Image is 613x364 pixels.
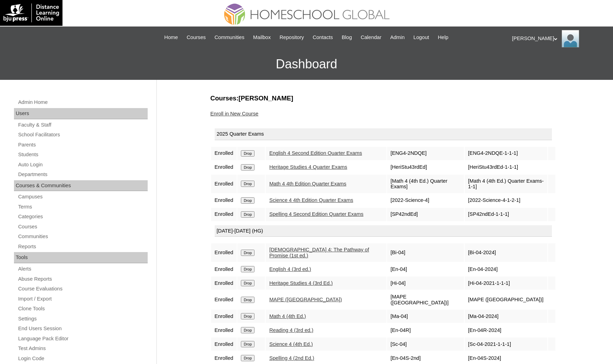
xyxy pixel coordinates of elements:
[214,33,244,41] span: Communities
[211,324,237,337] td: Enrolled
[250,33,274,41] a: Mailbox
[434,33,452,41] a: Help
[215,128,552,140] div: 2025 Quarter Exams
[211,111,259,116] a: Enroll in New Course
[241,164,254,170] input: Drop
[3,3,59,22] img: logo-white.png
[211,276,237,290] td: Enrolled
[269,327,313,333] a: Reading 4 (3rd ed.)
[387,290,464,309] td: [MAPE ([GEOGRAPHIC_DATA])]
[387,175,464,193] td: [Math 4 (4th Ed.) Quarter Exams]
[241,313,254,319] input: Drop
[211,147,237,160] td: Enrolled
[465,324,548,337] td: [En-04R-2024]
[465,290,548,309] td: [MAPE ([GEOGRAPHIC_DATA])]
[387,33,408,41] a: Admin
[413,33,429,41] span: Logout
[17,265,148,273] a: Alerts
[387,243,464,262] td: [Bi-04]
[17,304,148,313] a: Clone Tools
[269,247,369,258] a: [DEMOGRAPHIC_DATA] 4: The Pathway of Promise (1st ed.)
[17,242,148,251] a: Reports
[269,197,353,203] a: Science 4 4th Edition Quarter Exams
[187,33,206,41] span: Courses
[14,180,148,191] div: Courses & Communities
[309,33,337,41] a: Contacts
[211,338,237,351] td: Enrolled
[17,150,148,159] a: Students
[357,33,385,41] a: Calendar
[465,194,548,207] td: [2022-Science-4-1-2-1]
[387,310,464,323] td: [Ma-04]
[17,354,148,363] a: Login Code
[211,94,556,103] h3: Courses:[PERSON_NAME]
[465,161,548,174] td: [HeriStu43rdEd-1-1-1]
[164,33,178,41] span: Home
[241,250,254,256] input: Drop
[361,33,381,41] span: Calendar
[280,33,304,41] span: Repository
[17,203,148,211] a: Terms
[241,280,254,286] input: Drop
[387,338,464,351] td: [Sc-04]
[215,225,552,237] div: [DATE]-[DATE] (HG)
[253,33,271,41] span: Mailbox
[17,141,148,149] a: Parents
[211,175,237,193] td: Enrolled
[241,197,254,204] input: Drop
[241,150,254,157] input: Drop
[465,310,548,323] td: [Ma-04-2024]
[211,161,237,174] td: Enrolled
[14,108,148,119] div: Users
[465,338,548,351] td: [Sc-04-2021-1-1-1]
[465,276,548,290] td: [Hi-04-2021-1-1-1]
[241,266,254,272] input: Drop
[211,243,237,262] td: Enrolled
[17,324,148,333] a: End Users Session
[211,33,248,41] a: Communities
[17,344,148,353] a: Test Admins
[17,314,148,323] a: Settings
[338,33,355,41] a: Blog
[241,181,254,187] input: Drop
[269,355,314,361] a: Spelling 4 (2nd Ed.)
[14,252,148,263] div: Tools
[211,208,237,221] td: Enrolled
[342,33,352,41] span: Blog
[17,222,148,231] a: Courses
[387,208,464,221] td: [SP42ndEd]
[241,341,254,347] input: Drop
[390,33,405,41] span: Admin
[269,164,347,170] a: Heritage Studies 4 Quarter Exams
[438,33,448,41] span: Help
[269,211,363,217] a: Spelling 4 Second Edition Quarter Exams
[562,30,579,47] img: Ariane Ebuen
[387,263,464,276] td: [En-04]
[17,121,148,129] a: Faculty & Staff
[17,170,148,179] a: Departments
[269,266,311,272] a: English 4 (3rd ed.)
[387,161,464,174] td: [HeriStu43rdEd]
[17,130,148,139] a: School Facilitators
[17,212,148,221] a: Categories
[387,194,464,207] td: [2022-Science-4]
[269,181,346,187] a: Math 4 4th Edition Quarter Exams
[276,33,308,41] a: Repository
[387,276,464,290] td: [Hi-04]
[3,48,610,80] h3: Dashboard
[465,243,548,262] td: [Bi-04-2024]
[269,341,313,347] a: Science 4 (4th Ed.)
[387,324,464,337] td: [En-04R]
[17,192,148,201] a: Campuses
[269,313,306,319] a: Math 4 (4th Ed.)
[465,208,548,221] td: [SP42ndEd-1-1-1]
[465,175,548,193] td: [Math 4 (4th Ed.) Quarter Exams-1-1]
[241,211,254,218] input: Drop
[465,263,548,276] td: [En-04-2024]
[17,232,148,241] a: Communities
[269,150,362,156] a: English 4 Second Edition Quarter Exams
[17,334,148,343] a: Language Pack Editor
[211,290,237,309] td: Enrolled
[183,33,209,41] a: Courses
[17,98,148,107] a: Admin Home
